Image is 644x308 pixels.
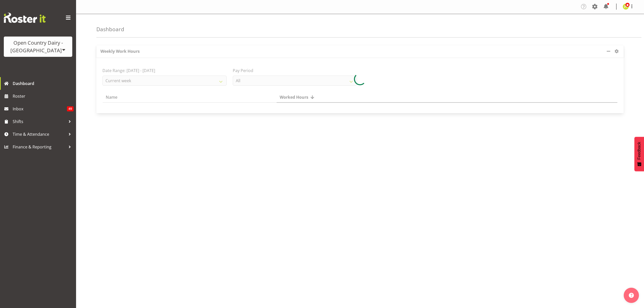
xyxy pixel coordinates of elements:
[96,26,124,32] h4: Dashboard
[13,92,74,100] span: Roster
[629,293,634,298] img: help-xxl-2.png
[634,137,644,171] button: Feedback - Show survey
[13,80,74,87] span: Dashboard
[13,143,66,151] span: Finance & Reporting
[67,106,74,111] span: 49
[4,13,46,23] img: Rosterit website logo
[637,142,641,160] span: Feedback
[13,118,66,125] span: Shifts
[9,39,67,54] div: Open Country Dairy - [GEOGRAPHIC_DATA]
[13,105,67,113] span: Inbox
[623,4,629,10] img: jessica-greenwood7429.jpg
[13,130,66,138] span: Time & Attendance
